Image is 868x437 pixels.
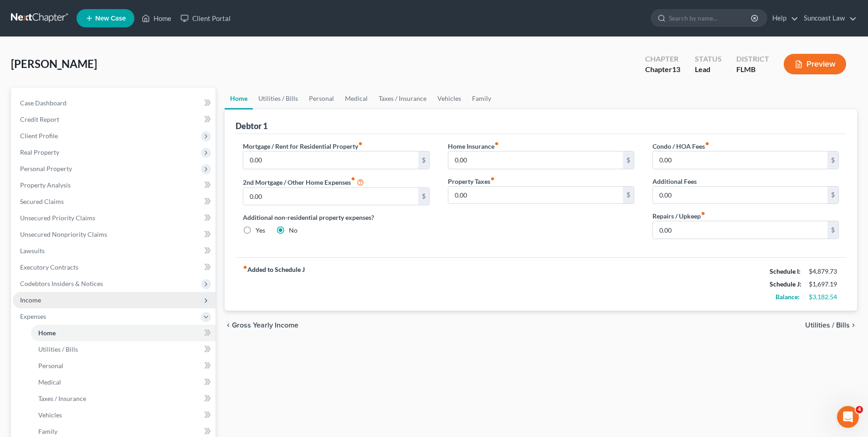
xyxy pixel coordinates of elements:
button: Preview [784,54,846,74]
i: fiber_manual_record [490,177,495,181]
span: Income [20,296,41,304]
input: -- [653,187,827,204]
span: New Case [95,15,126,22]
a: Medical [31,374,216,390]
label: Mortgage / Rent for Residential Property [243,141,363,151]
a: Credit Report [13,111,216,128]
button: chevron_left Gross Yearly Income [225,322,298,329]
a: Taxes / Insurance [373,88,432,109]
input: -- [243,151,418,169]
a: Medical [339,88,373,109]
a: Utilities / Bills [31,341,216,358]
span: Expenses [20,312,46,320]
div: $ [827,221,838,239]
strong: Schedule I: [770,267,801,275]
span: Case Dashboard [20,99,67,107]
span: Executory Contracts [20,263,78,271]
span: Utilities / Bills [805,322,850,329]
span: Taxes / Insurance [38,395,86,402]
span: Codebtors Insiders & Notices [20,280,103,287]
div: $1,697.19 [809,280,839,289]
span: Medical [38,378,61,386]
span: Real Property [20,148,59,156]
iframe: Intercom live chat [837,406,859,428]
a: Vehicles [31,407,216,423]
span: Vehicles [38,411,62,419]
span: Utilities / Bills [38,345,78,353]
button: Utilities / Bills chevron_right [805,322,857,329]
a: Utilities / Bills [253,88,303,109]
div: $4,879.73 [809,267,839,276]
span: Unsecured Nonpriority Claims [20,230,107,238]
span: Gross Yearly Income [232,322,298,329]
a: Lawsuits [13,243,216,259]
i: chevron_right [850,322,857,329]
strong: Schedule J: [770,280,801,288]
span: Home [38,329,56,337]
a: Vehicles [432,88,467,109]
div: Lead [695,64,722,75]
a: Client Portal [176,10,235,26]
a: Personal [303,88,339,109]
input: -- [243,188,418,205]
input: Search by name... [669,10,752,26]
span: 13 [672,65,680,73]
a: Home [225,88,253,109]
label: Additional non-residential property expenses? [243,213,429,222]
span: Client Profile [20,132,58,140]
input: -- [448,151,623,169]
i: chevron_left [225,322,232,329]
div: $ [827,151,838,169]
label: Condo / HOA Fees [652,141,709,151]
a: Help [768,10,798,26]
label: Repairs / Upkeep [652,211,705,221]
a: Home [31,325,216,341]
a: Personal [31,358,216,374]
a: Executory Contracts [13,259,216,276]
i: fiber_manual_record [358,141,363,146]
div: $3,182.54 [809,292,839,302]
label: Home Insurance [448,141,499,151]
i: fiber_manual_record [243,265,247,270]
div: Debtor 1 [236,120,267,131]
div: $ [827,187,838,204]
div: Chapter [645,54,680,64]
span: Lawsuits [20,247,45,255]
a: Unsecured Nonpriority Claims [13,226,216,243]
a: Unsecured Priority Claims [13,210,216,226]
i: fiber_manual_record [705,141,709,146]
a: Home [137,10,176,26]
i: fiber_manual_record [701,211,705,216]
div: District [736,54,769,64]
a: Suncoast Law [799,10,857,26]
input: -- [448,187,623,204]
span: Secured Claims [20,198,64,205]
input: -- [653,151,827,169]
a: Family [467,88,497,109]
div: $ [418,151,429,169]
i: fiber_manual_record [351,177,355,181]
a: Secured Claims [13,193,216,210]
span: Family [38,427,57,435]
input: -- [653,221,827,239]
label: Property Taxes [448,177,495,186]
strong: Added to Schedule J [243,265,305,303]
span: Personal [38,362,63,369]
label: Additional Fees [652,177,697,186]
a: Property Analysis [13,177,216,193]
div: $ [623,187,634,204]
label: 2nd Mortgage / Other Home Expenses [243,177,364,187]
div: $ [623,151,634,169]
label: No [289,226,298,235]
span: Credit Report [20,115,59,123]
span: [PERSON_NAME] [11,57,97,70]
div: Status [695,54,722,64]
span: 4 [856,406,863,413]
i: fiber_manual_record [494,141,499,146]
a: Case Dashboard [13,95,216,111]
div: $ [418,188,429,205]
span: Personal Property [20,165,72,172]
strong: Balance: [776,293,800,301]
span: Property Analysis [20,181,71,189]
div: Chapter [645,64,680,75]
